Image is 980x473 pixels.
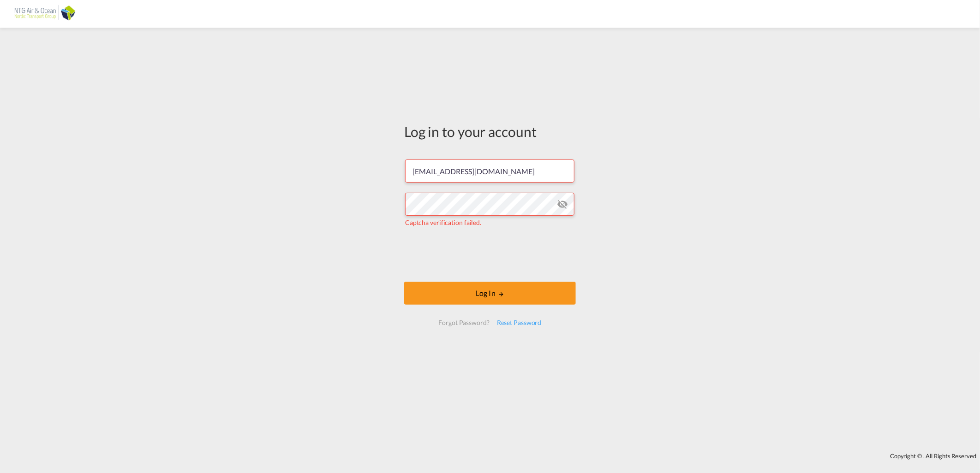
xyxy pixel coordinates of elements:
div: Forgot Password? [435,314,493,331]
span: Captcha verification failed. [405,219,481,226]
img: af31b1c0b01f11ecbc353f8e72265e29.png [14,4,76,24]
div: Log in to your account [404,122,576,141]
button: LOGIN [404,282,576,305]
div: Reset Password [493,314,545,331]
input: Enter email/phone number [405,160,574,183]
iframe: reCAPTCHA [420,236,560,272]
md-icon: icon-eye-off [557,199,568,210]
